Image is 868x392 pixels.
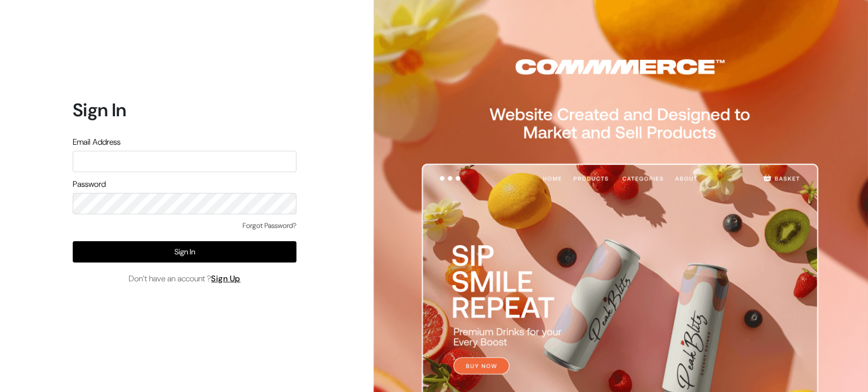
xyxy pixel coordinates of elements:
[73,241,296,263] button: Sign In
[211,273,241,284] a: Sign Up
[73,99,296,121] h1: Sign In
[73,178,106,190] label: Password
[243,220,296,231] a: Forgot Password?
[129,273,241,285] span: Don’t have an account ?
[73,136,121,148] label: Email Address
